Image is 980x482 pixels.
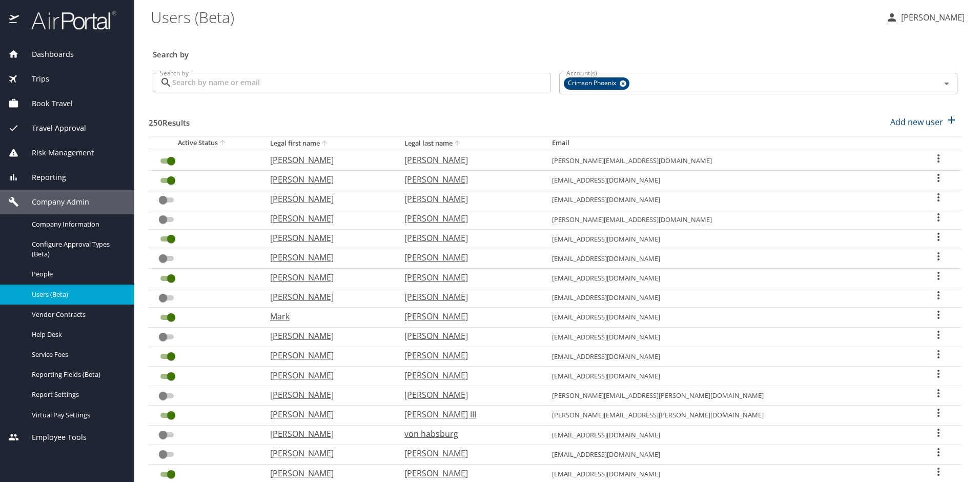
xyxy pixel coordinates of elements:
[564,77,629,90] div: Crimson Phoenix
[270,271,384,284] p: [PERSON_NAME]
[32,390,122,399] span: Report Settings
[19,432,87,443] span: Employee Tools
[544,190,915,210] td: [EMAIL_ADDRESS][DOMAIN_NAME]
[270,154,384,166] p: [PERSON_NAME]
[544,288,915,308] td: [EMAIL_ADDRESS][DOMAIN_NAME]
[270,251,384,264] p: [PERSON_NAME]
[544,425,915,445] td: [EMAIL_ADDRESS][DOMAIN_NAME]
[270,447,384,459] p: [PERSON_NAME]
[20,10,116,30] img: airportal-logo.png
[544,151,915,170] td: [PERSON_NAME][EMAIL_ADDRESS][DOMAIN_NAME]
[886,111,962,133] button: Add new user
[544,136,915,151] th: Email
[544,386,915,406] td: [PERSON_NAME][EMAIL_ADDRESS][PERSON_NAME][DOMAIN_NAME]
[19,49,74,60] span: Dashboards
[404,408,532,420] p: [PERSON_NAME] III
[453,139,463,149] button: sort
[32,330,122,339] span: Help Desk
[940,76,954,91] button: Open
[320,139,330,149] button: sort
[270,330,384,342] p: [PERSON_NAME]
[544,308,915,327] td: [EMAIL_ADDRESS][DOMAIN_NAME]
[262,136,396,151] th: Legal first name
[544,269,915,288] td: [EMAIL_ADDRESS][DOMAIN_NAME]
[32,370,122,379] span: Reporting Fields (Beta)
[396,136,544,151] th: Legal last name
[544,445,915,464] td: [EMAIL_ADDRESS][DOMAIN_NAME]
[172,73,551,92] input: Search by name or email
[404,251,532,264] p: [PERSON_NAME]
[218,138,228,148] button: sort
[32,239,122,259] span: Configure Approval Types (Beta)
[404,467,532,479] p: [PERSON_NAME]
[544,229,915,249] td: [EMAIL_ADDRESS][DOMAIN_NAME]
[270,291,384,303] p: [PERSON_NAME]
[19,196,89,208] span: Company Admin
[32,350,122,359] span: Service Fees
[270,408,384,420] p: [PERSON_NAME]
[404,330,532,342] p: [PERSON_NAME]
[270,173,384,186] p: [PERSON_NAME]
[19,172,66,183] span: Reporting
[32,219,122,229] span: Company Information
[404,193,532,205] p: [PERSON_NAME]
[270,310,384,323] p: Mark
[544,210,915,229] td: [PERSON_NAME][EMAIL_ADDRESS][DOMAIN_NAME]
[404,428,532,440] p: von habsburg
[404,173,532,186] p: [PERSON_NAME]
[149,136,262,151] th: Active Status
[270,428,384,440] p: [PERSON_NAME]
[32,290,122,299] span: Users (Beta)
[564,78,622,89] span: Crimson Phoenix
[404,212,532,225] p: [PERSON_NAME]
[19,98,73,109] span: Book Travel
[882,8,969,27] button: [PERSON_NAME]
[270,212,384,225] p: [PERSON_NAME]
[544,171,915,190] td: [EMAIL_ADDRESS][DOMAIN_NAME]
[149,111,190,129] h3: 250 Results
[544,367,915,386] td: [EMAIL_ADDRESS][DOMAIN_NAME]
[32,410,122,420] span: Virtual Pay Settings
[270,232,384,244] p: [PERSON_NAME]
[153,43,957,61] h3: Search by
[404,349,532,361] p: [PERSON_NAME]
[404,389,532,401] p: [PERSON_NAME]
[404,154,532,166] p: [PERSON_NAME]
[404,271,532,284] p: [PERSON_NAME]
[9,10,20,30] img: icon-airportal.png
[898,11,965,24] p: [PERSON_NAME]
[544,327,915,347] td: [EMAIL_ADDRESS][DOMAIN_NAME]
[544,406,915,425] td: [PERSON_NAME][EMAIL_ADDRESS][PERSON_NAME][DOMAIN_NAME]
[32,310,122,319] span: Vendor Contracts
[404,291,532,303] p: [PERSON_NAME]
[151,1,877,33] h1: Users (Beta)
[32,269,122,279] span: People
[544,347,915,366] td: [EMAIL_ADDRESS][DOMAIN_NAME]
[270,389,384,401] p: [PERSON_NAME]
[404,310,532,323] p: [PERSON_NAME]
[270,369,384,381] p: [PERSON_NAME]
[19,147,94,158] span: Risk Management
[19,123,86,134] span: Travel Approval
[404,232,532,244] p: [PERSON_NAME]
[890,116,943,128] p: Add new user
[270,193,384,205] p: [PERSON_NAME]
[404,369,532,381] p: [PERSON_NAME]
[270,467,384,479] p: [PERSON_NAME]
[404,447,532,459] p: [PERSON_NAME]
[270,349,384,361] p: [PERSON_NAME]
[19,73,49,85] span: Trips
[544,249,915,268] td: [EMAIL_ADDRESS][DOMAIN_NAME]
